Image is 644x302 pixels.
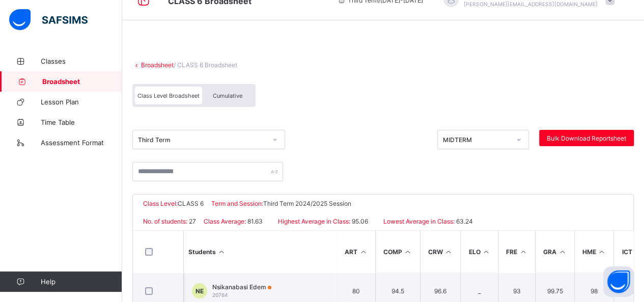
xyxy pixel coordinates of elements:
i: Sort in Ascending Order [598,248,606,256]
span: Cumulative [213,92,242,99]
th: HME [574,231,614,272]
span: NE [195,287,204,295]
th: FRE [498,231,535,272]
img: safsims [9,9,88,31]
span: Lesson Plan [41,98,122,106]
span: 63.24 [455,217,473,225]
span: Third Term 2024/2025 Session [263,200,351,207]
span: Class Average: [204,217,246,225]
span: Class Level Broadsheet [137,92,200,99]
span: 27 [187,217,196,225]
span: 95.06 [350,217,368,225]
span: 81.63 [246,217,263,225]
th: CRW [420,231,461,272]
span: 20784 [212,292,228,298]
span: Assessment Format [41,139,122,147]
div: MIDTERM [443,136,510,144]
span: Nsikanabasi Edem [212,283,271,291]
th: ART [337,231,375,272]
i: Sort in Ascending Order [558,248,567,256]
span: Help [41,278,122,286]
span: [PERSON_NAME][EMAIL_ADDRESS][DOMAIN_NAME] [464,1,598,7]
span: Class Level: [143,200,178,207]
span: CLASS 6 [178,200,204,207]
th: GRA [535,231,574,272]
th: ELO [460,231,498,272]
span: Highest Average in Class: [278,217,350,225]
span: Broadsheet [42,77,122,86]
i: Sort in Ascending Order [359,248,368,256]
span: Time Table [41,118,122,126]
span: Term and Session: [211,200,263,207]
span: Classes [41,57,122,65]
i: Sort in Ascending Order [482,248,490,256]
a: Broadsheet [141,61,174,69]
span: No. of students: [143,217,187,225]
i: Sort in Ascending Order [404,248,412,256]
i: Sort in Ascending Order [519,248,527,256]
div: Third Term [138,136,266,144]
i: Sort in Ascending Order [444,248,453,256]
i: Sort Ascending [217,248,226,256]
span: Lowest Average in Class: [383,217,455,225]
span: / CLASS 6 Broadsheet [174,61,237,69]
th: COMP [375,231,420,272]
th: Students [184,231,337,272]
span: Bulk Download Reportsheet [547,134,626,142]
button: Open asap [603,266,634,297]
